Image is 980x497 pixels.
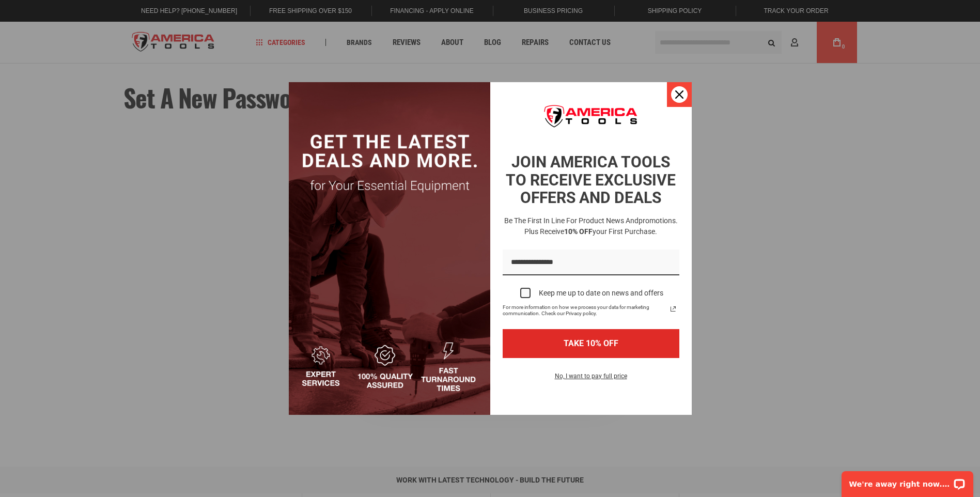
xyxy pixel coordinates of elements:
[503,329,679,358] button: TAKE 10% OFF
[506,153,676,207] strong: JOIN AMERICA TOOLS TO RECEIVE EXCLUSIVE OFFERS AND DEALS
[503,304,667,317] span: For more information on how we process your data for marketing communication. Check our Privacy p...
[503,250,679,276] input: Email field
[564,227,593,236] strong: 10% OFF
[667,303,679,315] svg: link icon
[675,90,683,99] svg: close icon
[667,82,692,107] button: Close
[547,370,635,388] button: No, I want to pay full price
[667,303,679,315] a: Read our Privacy Policy
[835,464,980,497] iframe: LiveChat chat widget
[539,289,663,298] div: Keep me up to date on news and offers
[524,216,678,236] span: promotions. Plus receive your first purchase.
[501,215,681,237] h3: Be the first in line for product news and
